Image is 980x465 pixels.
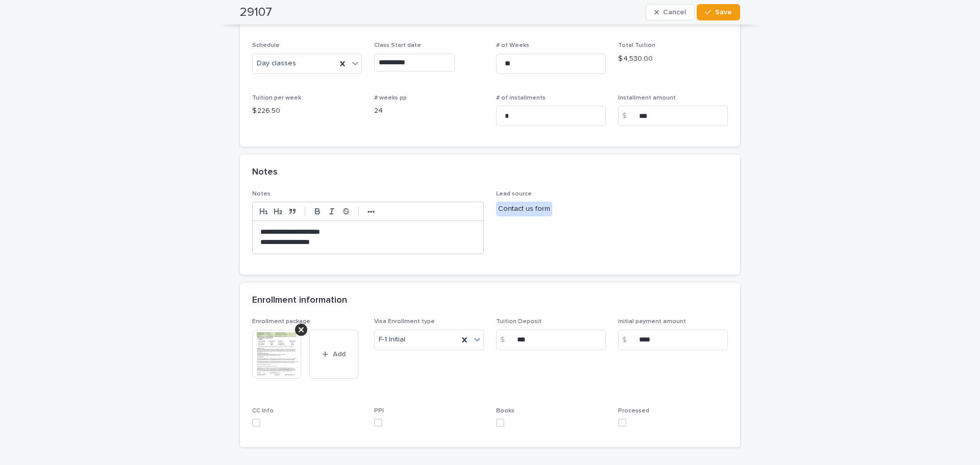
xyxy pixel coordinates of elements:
[663,9,686,16] span: Cancel
[252,42,280,48] span: Schedule
[374,95,407,101] span: # weeks pp
[374,106,484,116] p: 24
[697,4,740,20] button: Save
[496,42,529,48] span: # of Weeks
[618,95,676,101] span: Installment amount
[240,5,272,20] h2: 29107
[496,191,532,197] span: Lead source
[374,42,421,48] span: Class Start date
[333,351,346,358] span: Add
[257,58,296,69] span: Day classes
[252,295,347,306] h2: Enrollment information
[367,208,375,216] strong: •••
[618,42,655,48] span: Total Tuition
[618,54,728,64] p: $ 4,530.00
[715,9,732,16] span: Save
[252,106,362,116] p: $ 226.50
[618,408,649,414] span: Processed
[309,330,358,379] button: Add
[496,95,546,101] span: # of installments
[252,408,274,414] span: CC Info
[496,408,514,414] span: Books
[496,319,542,325] span: Tuition Deposit
[618,106,639,126] div: $
[379,334,405,345] span: F-1 Initial
[374,408,384,414] span: PPI
[374,319,435,325] span: Visa Enrollment type
[364,205,378,217] button: •••
[252,167,278,178] h2: Notes
[646,4,695,20] button: Cancel
[252,191,271,197] span: Notes
[618,319,686,325] span: initial payment amount
[252,95,301,101] span: Tuition per week
[496,202,552,216] div: Contact us form
[252,319,310,325] span: Enrollment package
[618,330,639,350] div: $
[496,330,517,350] div: $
